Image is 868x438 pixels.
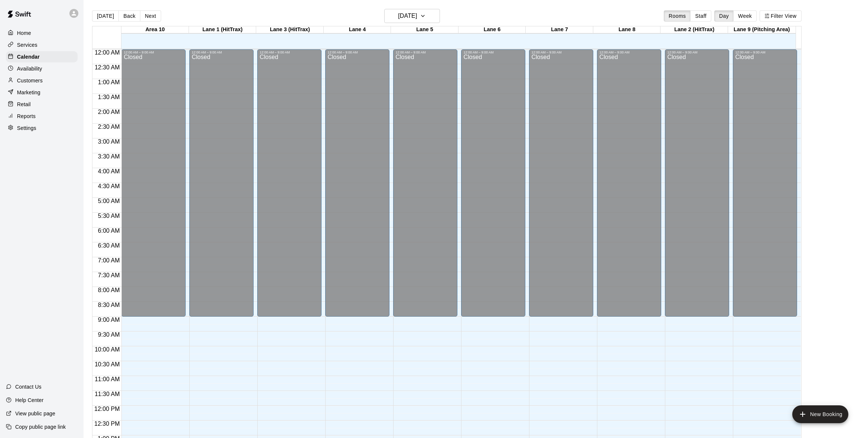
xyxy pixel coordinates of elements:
[6,99,78,110] a: Retail
[324,26,391,33] div: Lane 4
[461,49,525,317] div: 12:00 AM – 9:00 AM: Closed
[391,26,459,33] div: Lane 5
[526,26,593,33] div: Lane 7
[6,122,78,134] a: Settings
[17,77,43,84] p: Customers
[96,213,122,219] span: 5:30 AM
[192,54,251,319] div: Closed
[463,54,523,319] div: Closed
[15,410,55,417] p: View public page
[92,421,121,427] span: 12:30 PM
[96,198,122,204] span: 5:00 AM
[597,49,661,317] div: 12:00 AM – 9:00 AM: Closed
[124,54,183,319] div: Closed
[6,111,78,122] a: Reports
[593,26,661,33] div: Lane 8
[96,94,122,100] span: 1:30 AM
[93,361,122,367] span: 10:30 AM
[93,391,122,397] span: 11:30 AM
[660,26,728,33] div: Lane 2 (HitTrax)
[6,39,78,50] a: Services
[96,153,122,160] span: 3:30 AM
[96,257,122,264] span: 7:00 AM
[325,49,389,317] div: 12:00 AM – 9:00 AM: Closed
[17,112,36,120] p: Reports
[15,396,43,404] p: Help Center
[140,10,161,22] button: Next
[398,11,417,21] h6: [DATE]
[256,26,324,33] div: Lane 3 (HitTrax)
[17,41,37,49] p: Services
[664,10,691,22] button: Rooms
[792,405,848,423] button: add
[93,49,122,56] span: 12:00 AM
[124,50,183,54] div: 12:00 AM – 9:00 AM
[6,51,78,62] div: Calendar
[728,26,796,33] div: Lane 9 (Pitching Area)
[17,124,36,132] p: Settings
[121,26,189,33] div: Area 10
[96,124,122,130] span: 2:30 AM
[6,63,78,74] a: Availability
[599,54,659,319] div: Closed
[733,49,797,317] div: 12:00 AM – 9:00 AM: Closed
[531,54,591,319] div: Closed
[735,50,795,54] div: 12:00 AM – 9:00 AM
[395,54,455,319] div: Closed
[6,27,78,39] a: Home
[92,406,121,412] span: 12:00 PM
[327,54,387,319] div: Closed
[96,79,122,85] span: 1:00 AM
[257,49,322,317] div: 12:00 AM – 9:00 AM: Closed
[15,383,42,390] p: Contact Us
[96,331,122,338] span: 9:30 AM
[17,89,40,96] p: Marketing
[96,168,122,174] span: 4:00 AM
[735,54,795,319] div: Closed
[96,317,122,323] span: 9:00 AM
[733,10,757,22] button: Week
[192,50,251,54] div: 12:00 AM – 9:00 AM
[189,26,257,33] div: Lane 1 (HitTrax)
[93,346,122,353] span: 10:00 AM
[760,10,801,22] button: Filter View
[260,54,319,319] div: Closed
[6,75,78,86] a: Customers
[93,64,122,71] span: 12:30 AM
[93,376,122,382] span: 11:00 AM
[96,109,122,115] span: 2:00 AM
[189,49,254,317] div: 12:00 AM – 9:00 AM: Closed
[531,50,591,54] div: 12:00 AM – 9:00 AM
[118,10,140,22] button: Back
[393,49,457,317] div: 12:00 AM – 9:00 AM: Closed
[395,50,455,54] div: 12:00 AM – 9:00 AM
[260,50,319,54] div: 12:00 AM – 9:00 AM
[714,10,734,22] button: Day
[384,9,440,23] button: [DATE]
[96,287,122,293] span: 8:00 AM
[667,54,727,319] div: Closed
[599,50,659,54] div: 12:00 AM – 9:00 AM
[92,10,119,22] button: [DATE]
[96,272,122,278] span: 7:30 AM
[96,183,122,189] span: 4:30 AM
[96,302,122,308] span: 8:30 AM
[17,53,40,61] p: Calendar
[96,242,122,249] span: 6:30 AM
[6,87,78,98] a: Marketing
[529,49,593,317] div: 12:00 AM – 9:00 AM: Closed
[463,50,523,54] div: 12:00 AM – 9:00 AM
[667,50,727,54] div: 12:00 AM – 9:00 AM
[96,138,122,145] span: 3:00 AM
[17,29,31,37] p: Home
[459,26,526,33] div: Lane 6
[96,228,122,234] span: 6:00 AM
